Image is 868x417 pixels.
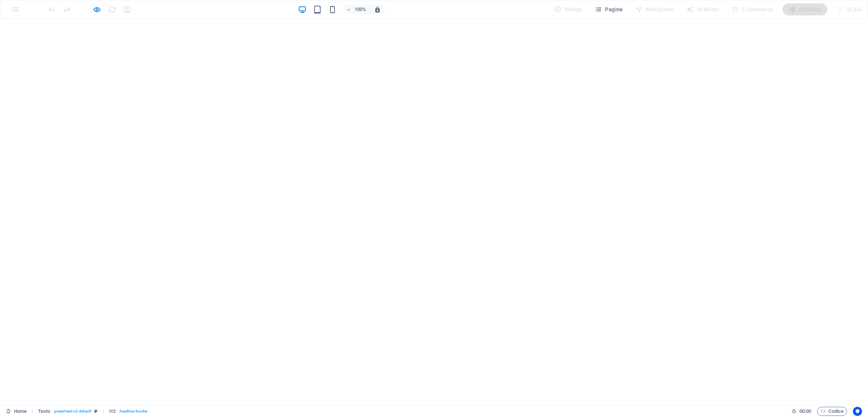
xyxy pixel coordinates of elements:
[817,407,847,416] button: Codice
[821,407,844,416] span: Codice
[594,6,623,13] span: Pagine
[6,407,27,416] a: Fai clic per annullare la selezione. Doppio clic per aprire le pagine
[53,407,91,416] span: . preset-text-v2-default
[343,5,370,14] button: 100%
[38,407,50,416] span: Fai clic per selezionare. Doppio clic per modificare
[805,408,806,414] span: :
[94,409,98,413] i: Questo elemento è un preset personalizzabile
[551,3,585,15] div: Design (Ctrl+Alt+Y)
[792,407,811,416] h6: Tempo sessione
[374,6,381,13] i: Quando ridimensioni, regola automaticamente il livello di zoom in modo che corrisponda al disposi...
[38,407,148,416] nav: breadcrumb
[119,407,148,416] span: . headline-border
[109,407,115,416] span: Fai clic per selezionare. Doppio clic per modificare
[853,407,862,416] button: Usercentrics
[355,5,367,14] h6: 100%
[591,3,626,15] button: Pagine
[799,407,811,416] span: 00 00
